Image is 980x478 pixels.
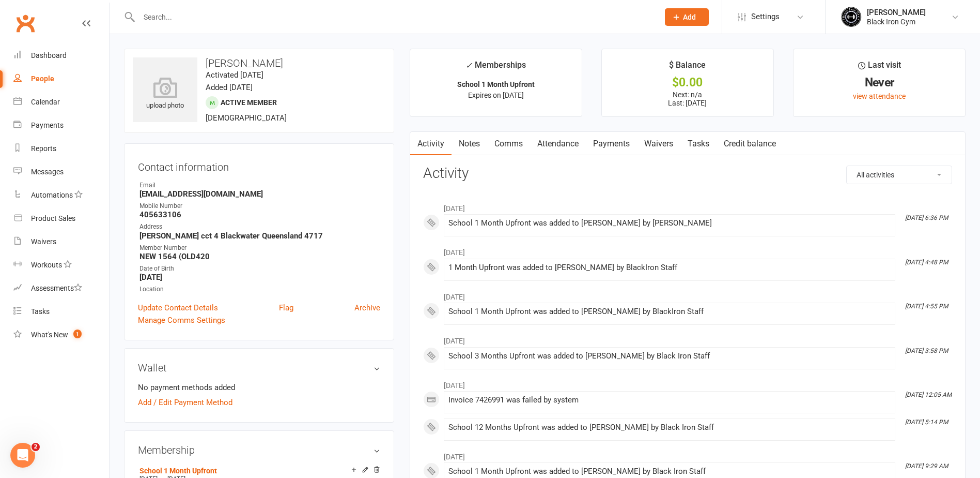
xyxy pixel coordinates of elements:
a: Clubworx [12,10,38,36]
div: Reports [31,144,56,153]
i: [DATE] 6:36 PM [905,214,948,221]
div: Automations [31,191,73,199]
div: Mobile Number [139,201,380,211]
i: [DATE] 12:05 AM [905,391,952,398]
a: Update Contact Details [138,302,218,314]
a: Workouts [13,253,109,277]
a: Product Sales [13,207,109,230]
i: [DATE] 5:14 PM [905,419,948,426]
div: Email [139,181,380,190]
a: Comms [487,132,530,156]
li: [DATE] [423,330,952,347]
div: Never [803,77,956,88]
div: [PERSON_NAME] [867,8,926,17]
a: Add / Edit Payment Method [138,396,232,409]
li: [DATE] [423,242,952,258]
div: Workouts [31,261,62,269]
h3: [PERSON_NAME] [133,57,385,69]
h3: Membership [138,444,380,456]
li: No payment methods added [138,381,380,394]
strong: NEW 1564 (OLD420 [139,252,380,261]
strong: [PERSON_NAME] cct 4 Blackwater Queensland 4717 [139,231,380,241]
div: Location [139,285,380,294]
div: Calendar [31,98,60,106]
div: What's New [31,331,68,339]
a: Flag [279,302,293,314]
a: Automations [13,184,109,207]
strong: School 1 Month Upfront [457,80,535,88]
li: [DATE] [423,198,952,214]
div: Tasks [31,307,50,316]
a: Manage Comms Settings [138,314,225,326]
div: Last visit [858,58,901,77]
span: Add [683,13,696,21]
li: [DATE] [423,446,952,462]
a: Waivers [637,132,680,156]
p: Next: n/a Last: [DATE] [611,91,764,107]
a: Tasks [680,132,717,156]
div: Black Iron Gym [867,17,926,26]
li: [DATE] [423,286,952,303]
div: Dashboard [31,51,67,59]
div: $0.00 [611,77,764,88]
div: School 3 Months Upfront was added to [PERSON_NAME] by Black Iron Staff [448,352,891,361]
h3: Activity [423,166,952,182]
a: What's New1 [13,323,109,347]
a: Activity [410,132,452,156]
a: Notes [452,132,487,156]
button: Add [665,8,709,26]
div: Address [139,222,380,232]
a: Tasks [13,300,109,323]
img: thumb_image1623296242.png [841,7,862,27]
a: People [13,67,109,91]
a: Calendar [13,91,109,114]
a: Messages [13,160,109,184]
i: [DATE] 9:29 AM [905,462,948,470]
strong: [EMAIL_ADDRESS][DOMAIN_NAME] [139,189,380,199]
span: [DEMOGRAPHIC_DATA] [206,113,287,123]
div: Assessments [31,284,82,292]
div: People [31,74,54,83]
div: Invoice 7426991 was failed by system [448,396,891,405]
div: $ Balance [669,58,706,77]
a: Credit balance [717,132,783,156]
iframe: Intercom live chat [10,443,35,468]
i: ✓ [465,61,472,70]
input: Search... [136,10,651,24]
strong: 405633106 [139,210,380,219]
div: School 1 Month Upfront was added to [PERSON_NAME] by [PERSON_NAME] [448,219,891,228]
div: 1 Month Upfront was added to [PERSON_NAME] by BlackIron Staff [448,263,891,272]
h3: Contact information [138,157,380,173]
h3: Wallet [138,362,380,374]
i: [DATE] 4:48 PM [905,259,948,266]
div: School 1 Month Upfront was added to [PERSON_NAME] by Black Iron Staff [448,467,891,476]
strong: [DATE] [139,273,380,282]
span: Settings [751,5,780,28]
a: Payments [13,114,109,137]
time: Added [DATE] [206,83,253,92]
time: Activated [DATE] [206,70,263,80]
div: School 1 Month Upfront was added to [PERSON_NAME] by BlackIron Staff [448,307,891,316]
a: Archive [354,302,380,314]
a: Assessments [13,277,109,300]
a: Payments [586,132,637,156]
i: [DATE] 4:55 PM [905,303,948,310]
a: Dashboard [13,44,109,67]
span: 2 [32,443,40,451]
i: [DATE] 3:58 PM [905,347,948,354]
div: Waivers [31,237,56,246]
span: Active member [221,98,277,107]
div: upload photo [133,77,197,111]
a: School 1 Month Upfront [139,467,217,475]
a: view attendance [853,92,906,100]
div: Product Sales [31,214,75,222]
div: Member Number [139,243,380,253]
span: Expires on [DATE] [468,91,524,99]
div: Date of Birth [139,264,380,274]
div: Memberships [465,58,526,78]
div: Messages [31,168,64,176]
a: Reports [13,137,109,160]
a: Waivers [13,230,109,253]
div: Payments [31,121,64,129]
div: School 12 Months Upfront was added to [PERSON_NAME] by Black Iron Staff [448,423,891,432]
